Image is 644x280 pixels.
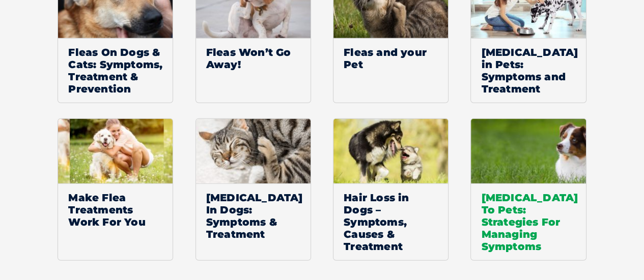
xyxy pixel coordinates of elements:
span: [MEDICAL_DATA] To Pets: Strategies For Managing Symptoms [471,183,585,260]
span: Hair Loss in Dogs – Symptoms, Causes & Treatment [333,183,448,260]
a: [MEDICAL_DATA] To Pets: Strategies For Managing Symptoms [470,118,586,261]
a: Make Flea Treatments Work For You [58,118,173,261]
span: Fleas Won’t Go Away! [196,38,311,78]
a: Default ThumbnailHair Loss in Dogs – Symptoms, Causes & Treatment [333,118,449,261]
span: Fleas and your Pet [333,38,448,78]
span: [MEDICAL_DATA] In Dogs: Symptoms & Treatment [196,183,311,248]
span: Fleas On Dogs & Cats: Symptoms, Treatment & Prevention [58,38,173,103]
img: Default Thumbnail [333,119,449,183]
span: [MEDICAL_DATA] in Pets: Symptoms and Treatment [471,38,585,103]
a: [MEDICAL_DATA] In Dogs: Symptoms & Treatment [195,118,311,261]
img: Australian Shepherd [471,119,585,183]
span: Make Flea Treatments Work For You [58,183,173,236]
